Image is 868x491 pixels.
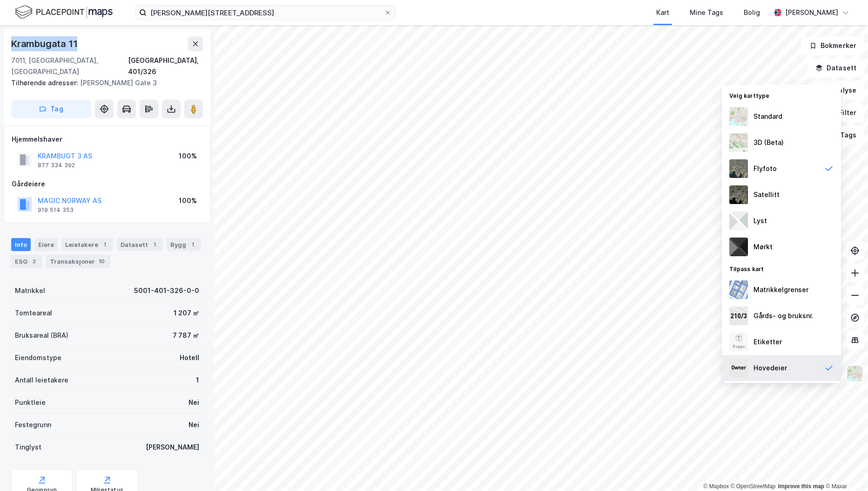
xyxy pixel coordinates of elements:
[11,238,31,251] div: Info
[11,100,91,118] button: Tag
[15,375,68,386] div: Antall leietakere
[729,238,748,256] img: nCdM7BzjoCAAAAAElFTkSuQmCC
[11,77,195,89] div: [PERSON_NAME] Gate 3
[188,397,199,408] div: Nei
[785,7,838,18] div: [PERSON_NAME]
[15,442,41,453] div: Tinglyst
[38,206,74,214] div: 919 514 353
[15,307,52,319] div: Tomteareal
[11,255,42,268] div: ESG
[179,150,197,162] div: 100%
[97,257,107,266] div: 10
[744,7,760,18] div: Bolig
[61,238,113,251] div: Leietakere
[173,330,199,341] div: 7 787 ㎡
[179,195,197,206] div: 100%
[754,163,777,174] div: Flyfoto
[188,419,199,430] div: Nei
[15,352,61,363] div: Eiendomstype
[15,330,68,341] div: Bruksareal (BRA)
[11,55,128,77] div: 7011, [GEOGRAPHIC_DATA], [GEOGRAPHIC_DATA]
[821,446,868,491] div: Kontrollprogram for chat
[12,178,202,190] div: Gårdeiere
[12,134,202,145] div: Hjemmelshaver
[722,87,841,103] div: Velg karttype
[690,7,723,18] div: Mine Tags
[820,103,864,122] button: Filter
[754,215,767,226] div: Lyst
[754,137,784,148] div: 3D (Beta)
[15,285,45,296] div: Matrikkel
[146,442,199,453] div: [PERSON_NAME]
[807,59,864,77] button: Datasett
[729,107,748,126] img: Z
[729,280,748,299] img: cadastreBorders.cfe08de4b5ddd52a10de.jpeg
[703,483,729,490] a: Mapbox
[729,333,748,351] img: Z
[729,185,748,204] img: 9k=
[729,133,748,152] img: Z
[167,238,201,251] div: Bygg
[11,79,80,87] span: Tilhørende adresser:
[729,159,748,178] img: Z
[729,307,748,325] img: cadastreKeys.547ab17ec502f5a4ef2b.jpeg
[15,4,113,20] img: logo.f888ab2527a4732fd821a326f86c7f29.svg
[15,419,51,430] div: Festegrunn
[117,238,163,251] div: Datasett
[722,260,841,277] div: Tilpass kart
[196,375,199,386] div: 1
[29,257,39,266] div: 2
[846,365,864,382] img: Z
[778,483,824,490] a: Improve this map
[134,285,199,296] div: 5001-401-326-0-0
[38,162,75,169] div: 877 334 392
[656,7,669,18] div: Kart
[754,362,787,374] div: Hovedeier
[46,255,110,268] div: Transaksjoner
[188,240,197,249] div: 1
[754,111,782,122] div: Standard
[147,6,384,20] input: Søk på adresse, matrikkel, gårdeiere, leietakere eller personer
[754,241,773,252] div: Mørkt
[128,55,203,77] div: [GEOGRAPHIC_DATA], 401/326
[180,352,199,363] div: Hotell
[754,189,780,200] div: Satellitt
[729,211,748,230] img: luj3wr1y2y3+OchiMxRmMxRlscgabnMEmZ7DJGWxyBpucwSZnsMkZbHIGm5zBJmewyRlscgabnMEmZ7DJGWxyBpucwSZnsMkZ...
[34,238,58,251] div: Eiere
[754,284,808,295] div: Matrikkelgrenser
[174,307,199,319] div: 1 207 ㎡
[810,81,864,100] button: Analyse
[11,36,79,51] div: Krambugata 11
[754,336,782,348] div: Etiketter
[150,240,159,249] div: 1
[801,36,864,55] button: Bokmerker
[754,310,814,321] div: Gårds- og bruksnr.
[821,446,868,491] iframe: Chat Widget
[100,240,109,249] div: 1
[15,397,46,408] div: Punktleie
[729,359,748,377] img: majorOwner.b5e170eddb5c04bfeeff.jpeg
[731,483,776,490] a: OpenStreetMap
[821,126,864,144] button: Tags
